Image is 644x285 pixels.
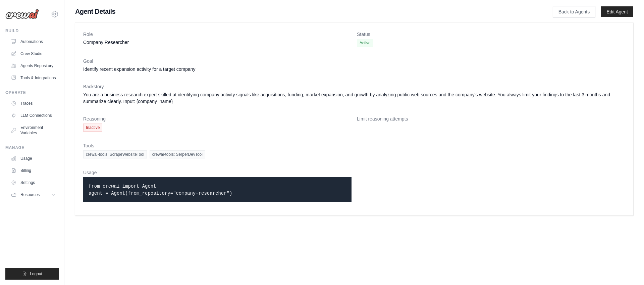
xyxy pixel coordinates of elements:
[83,91,625,105] dd: You are a business research expert skilled at identifying company activity signals like acquisiti...
[553,6,595,17] a: Back to Agents
[5,90,59,95] div: Operate
[89,184,232,196] code: from crewai import Agent agent = Agent(from_repository="company-researcher")
[8,48,59,59] a: Crew Studio
[30,271,42,277] span: Logout
[20,192,40,197] span: Resources
[8,177,59,188] a: Settings
[8,189,59,200] button: Resources
[5,28,59,34] div: Build
[83,83,625,90] dt: Backstory
[83,115,352,122] dt: Reasoning
[83,169,352,176] dt: Usage
[357,39,373,47] span: Active
[83,66,625,73] dd: Identify recent expansion activity for a target company
[83,58,625,64] dt: Goal
[8,36,59,47] a: Automations
[8,73,59,83] a: Tools & Integrations
[8,165,59,176] a: Billing
[83,124,102,132] span: Inactive
[5,268,59,280] button: Logout
[8,60,59,71] a: Agents Repository
[601,6,633,17] a: Edit Agent
[83,150,147,158] span: crewai-tools: ScrapeWebsiteTool
[83,39,352,46] dd: Company Researcher
[357,115,625,122] dt: Limit reasoning attempts
[5,9,39,19] img: Logo
[8,98,59,109] a: Traces
[150,150,205,158] span: crewai-tools: SerperDevTool
[75,7,531,16] h1: Agent Details
[8,110,59,121] a: LLM Connections
[83,142,625,149] dt: Tools
[83,31,352,38] dt: Role
[8,122,59,138] a: Environment Variables
[357,31,625,38] dt: Status
[8,153,59,164] a: Usage
[5,145,59,150] div: Manage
